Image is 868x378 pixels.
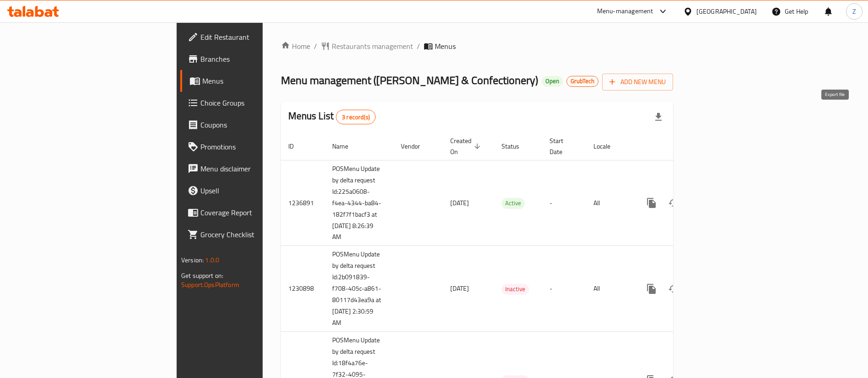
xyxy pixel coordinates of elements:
span: Vendor [401,141,432,152]
td: - [542,160,586,246]
span: Open [542,77,563,85]
span: Menu disclaimer [200,163,314,174]
a: Upsell [180,180,322,202]
td: POSMenu Update by delta request Id:225a0608-f4ea-4344-ba84-182f7f1bacf3 at [DATE] 8:26:39 AM [325,160,394,246]
td: All [586,246,633,332]
span: ID [288,141,306,152]
a: Support.OpsPlatform [181,279,239,291]
a: Coupons [180,114,322,136]
span: [DATE] [450,282,469,294]
span: Coupons [200,119,314,130]
td: POSMenu Update by delta request Id:2b091839-f708-405c-a861-80117d43ea9a at [DATE] 2:30:59 AM [325,246,394,332]
span: Branches [200,53,314,64]
div: Total records count [336,110,376,124]
td: - [542,246,586,332]
span: Get support on: [181,270,223,282]
span: Inactive [501,284,529,294]
span: Coverage Report [200,207,314,218]
span: Grocery Checklist [200,229,314,240]
h2: Menus List [288,109,376,124]
span: Restaurants management [332,41,413,52]
div: Menu-management [597,6,653,17]
a: Coverage Report [180,202,322,224]
span: Start Date [550,135,575,157]
span: Upsell [200,185,314,196]
a: Edit Restaurant [180,26,322,48]
span: [DATE] [450,197,469,209]
nav: breadcrumb [281,41,673,52]
div: Open [542,76,563,87]
a: Menu disclaimer [180,158,322,180]
td: All [586,160,633,246]
span: Promotions [200,141,314,152]
span: 3 record(s) [336,113,375,122]
span: Add New Menu [609,76,666,88]
span: Version: [181,254,204,266]
span: Z [852,6,856,16]
th: Actions [633,133,736,160]
span: Choice Groups [200,97,314,108]
button: more [641,278,663,300]
span: Menu management ( [PERSON_NAME] & Confectionery ) [281,70,538,91]
div: Inactive [501,284,529,295]
a: Choice Groups [180,92,322,114]
span: GrubTech [567,77,598,85]
button: more [641,192,663,214]
button: Change Status [663,278,685,300]
a: Menus [180,70,322,92]
span: Menus [435,41,456,52]
span: Menus [202,75,314,86]
span: Edit Restaurant [200,32,314,43]
span: Active [501,198,525,208]
a: Restaurants management [321,41,413,52]
a: Grocery Checklist [180,224,322,245]
span: Status [501,141,531,152]
a: Branches [180,48,322,70]
a: Promotions [180,136,322,158]
span: Name [332,141,360,152]
button: Add New Menu [602,74,673,91]
span: 1.0.0 [205,254,219,266]
li: / [417,41,420,52]
button: Change Status [663,192,685,214]
span: Created On [450,135,483,157]
div: [GEOGRAPHIC_DATA] [696,6,757,16]
span: Locale [593,141,622,152]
